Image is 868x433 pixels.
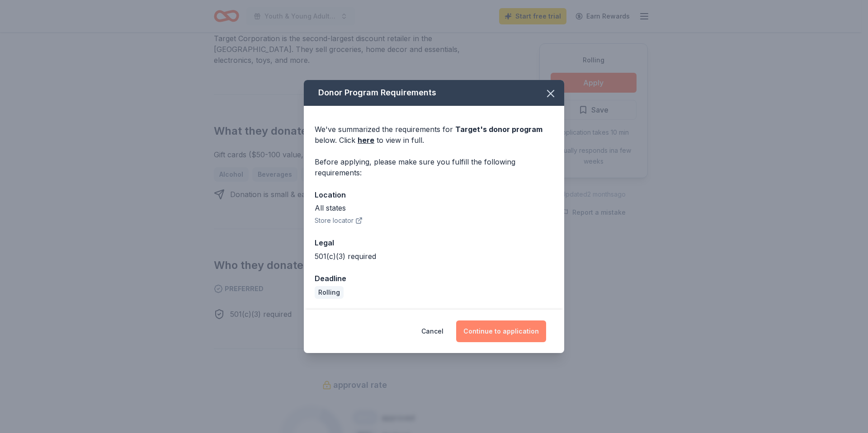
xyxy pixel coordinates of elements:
button: Store locator [315,215,363,226]
button: Cancel [421,320,443,342]
div: We've summarized the requirements for below. Click to view in full. [315,124,553,146]
div: 501(c)(3) required [315,251,553,262]
span: Target 's donor program [455,125,542,134]
button: Continue to application [456,320,546,342]
div: All states [315,202,553,213]
div: Deadline [315,273,553,284]
a: here [358,135,374,146]
div: Legal [315,237,553,249]
div: Rolling [315,286,344,299]
div: Before applying, please make sure you fulfill the following requirements: [315,156,553,178]
div: Location [315,189,553,201]
div: Donor Program Requirements [304,80,564,106]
